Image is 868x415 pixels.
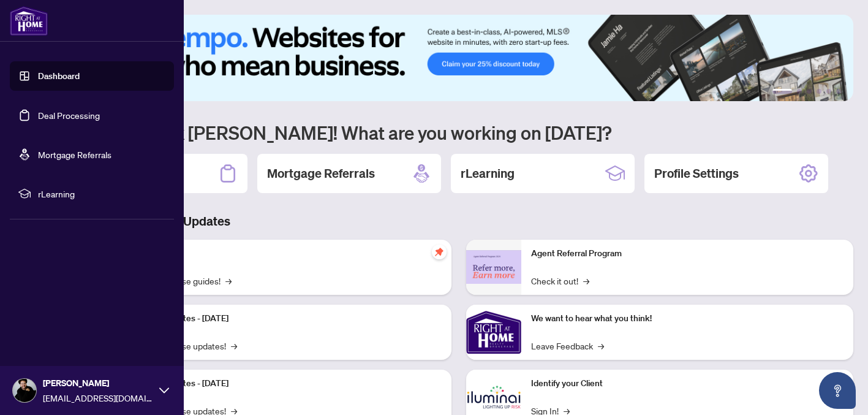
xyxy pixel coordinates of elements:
a: Leave Feedback→ [531,339,604,352]
img: We want to hear what you think! [466,305,521,360]
span: → [583,274,589,287]
button: 6 [836,89,841,94]
img: logo [10,6,48,36]
h1: Welcome back [PERSON_NAME]! What are you working on [DATE]? [64,121,853,144]
span: → [598,339,604,352]
p: Platform Updates - [DATE] [129,312,442,326]
h2: Profile Settings [654,165,739,182]
span: [EMAIL_ADDRESS][DOMAIN_NAME] [43,391,153,405]
span: → [231,339,237,352]
p: Identify your Client [531,377,844,390]
button: 3 [807,89,812,94]
p: Platform Updates - [DATE] [129,377,442,390]
h2: rLearning [461,165,515,182]
a: Dashboard [38,70,80,82]
img: Slide 0 [64,15,853,101]
img: Profile Icon [13,379,36,402]
span: rLearning [38,187,165,200]
button: Open asap [819,372,856,409]
h3: Brokerage & Industry Updates [64,213,853,230]
h2: Mortgage Referrals [267,165,375,182]
a: Check it out!→ [531,274,589,287]
button: 2 [797,89,802,94]
a: Mortgage Referrals [38,149,111,160]
span: → [225,274,232,287]
p: Self-Help [129,247,442,261]
p: We want to hear what you think! [531,312,844,326]
span: pushpin [432,245,447,259]
button: 1 [772,89,792,94]
button: 4 [817,89,821,94]
p: Agent Referral Program [531,247,844,261]
span: [PERSON_NAME] [43,376,153,390]
button: 5 [826,89,831,94]
a: Deal Processing [38,110,100,121]
img: Agent Referral Program [466,250,521,284]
